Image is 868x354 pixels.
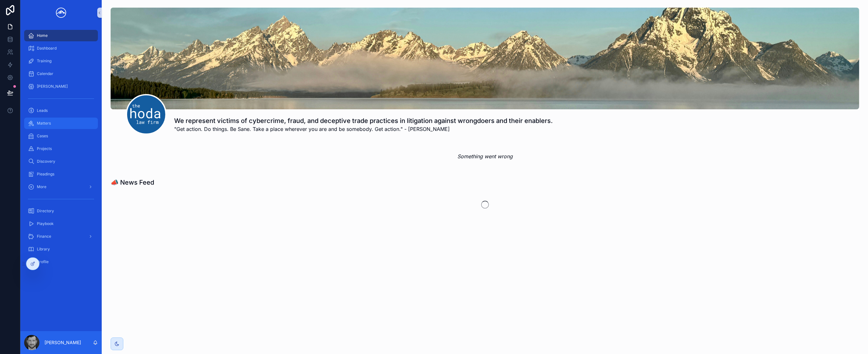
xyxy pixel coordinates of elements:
a: Playbook [24,218,98,229]
span: Playbook [37,221,54,226]
span: Finance [37,234,51,239]
a: Finance [24,231,98,242]
p: [PERSON_NAME] [44,339,81,346]
span: Training [37,58,51,64]
em: Something went wrong [457,153,513,160]
a: Training [24,55,98,67]
span: Calendar [37,71,53,76]
span: Discovery [37,159,55,164]
a: Matters [24,118,98,129]
span: Library [37,247,50,252]
a: Calendar [24,68,98,79]
span: Pleadings [37,172,54,177]
a: Leads [24,105,98,116]
span: Cases [37,133,48,139]
span: Matters [37,121,51,126]
a: Dashboard [24,43,98,54]
div: scrollable content [20,25,102,276]
h1: 📣 News Feed [111,178,154,187]
a: Projects [24,143,98,154]
a: Directory [24,205,98,217]
a: Cases [24,130,98,142]
span: More [37,184,46,189]
a: Library [24,243,98,255]
span: Directory [37,208,54,214]
span: [PERSON_NAME] [37,84,68,89]
span: "Get action. Do things. Be Sane. Take a place wherever you are and be somebody. Get action." - [P... [174,125,553,133]
a: Pleadings [24,168,98,180]
a: Discovery [24,156,98,167]
span: Leads [37,108,48,113]
a: Profile [24,256,98,268]
img: App logo [53,8,69,18]
h1: We represent victims of cybercrime, fraud, and deceptive trade practices in litigation against wr... [174,116,553,125]
span: Projects [37,146,52,151]
a: [PERSON_NAME] [24,81,98,92]
a: Home [24,30,98,41]
a: More [24,181,98,193]
span: Home [37,33,48,38]
span: Dashboard [37,46,57,51]
span: Profile [37,259,49,264]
